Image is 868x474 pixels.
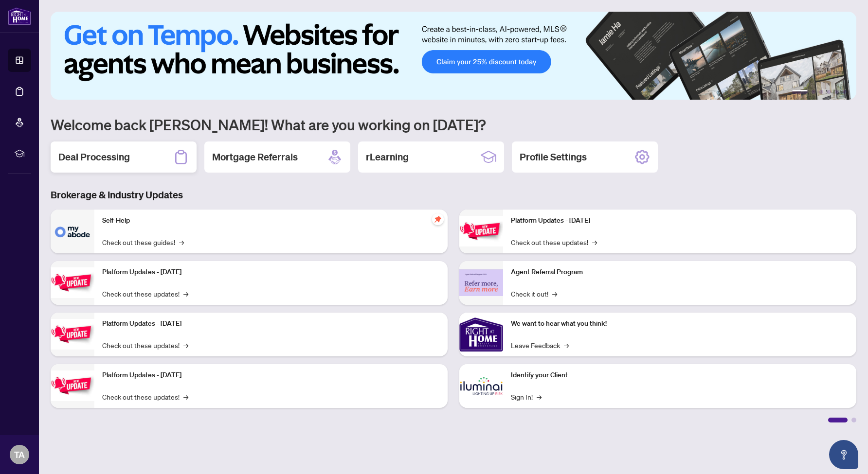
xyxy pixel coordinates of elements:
[459,216,503,246] img: Platform Updates - June 23, 2025
[511,288,557,299] a: Check it out!→
[812,90,815,94] button: 2
[58,150,130,164] h2: Deal Processing
[843,90,847,94] button: 6
[51,370,94,401] img: Platform Updates - July 8, 2025
[51,12,856,100] img: Slide 0
[459,269,503,296] img: Agent Referral Program
[212,150,298,164] h2: Mortgage Referrals
[537,391,542,402] span: →
[511,237,597,247] a: Check out these updates!→
[183,391,188,402] span: →
[511,391,542,402] a: Sign In!→
[552,288,557,299] span: →
[51,210,94,253] img: Self-Help
[102,340,188,351] a: Check out these updates!→
[792,90,808,94] button: 1
[51,267,94,298] img: Platform Updates - September 16, 2025
[183,340,188,351] span: →
[511,318,849,329] p: We want to hear what you think!
[520,150,587,164] h2: Profile Settings
[819,90,823,94] button: 3
[592,237,597,247] span: →
[829,440,858,469] button: Open asap
[179,237,184,247] span: →
[14,448,25,461] span: TA
[511,370,849,381] p: Identify your Client
[51,188,856,202] h3: Brokerage & Industry Updates
[102,215,440,226] p: Self-Help
[8,7,31,25] img: logo
[827,90,831,94] button: 4
[511,215,849,226] p: Platform Updates - [DATE]
[511,340,569,351] a: Leave Feedback→
[102,288,188,299] a: Check out these updates!→
[835,90,839,94] button: 5
[102,267,440,278] p: Platform Updates - [DATE]
[459,313,503,356] img: We want to hear what you think!
[366,150,409,164] h2: rLearning
[51,115,856,134] h1: Welcome back [PERSON_NAME]! What are you working on [DATE]?
[102,391,188,402] a: Check out these updates!→
[459,364,503,408] img: Identify your Client
[102,318,440,329] p: Platform Updates - [DATE]
[511,267,849,278] p: Agent Referral Program
[183,288,188,299] span: →
[51,319,94,350] img: Platform Updates - July 21, 2025
[102,237,184,247] a: Check out these guides!→
[432,213,444,225] span: pushpin
[564,340,569,351] span: →
[102,370,440,381] p: Platform Updates - [DATE]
